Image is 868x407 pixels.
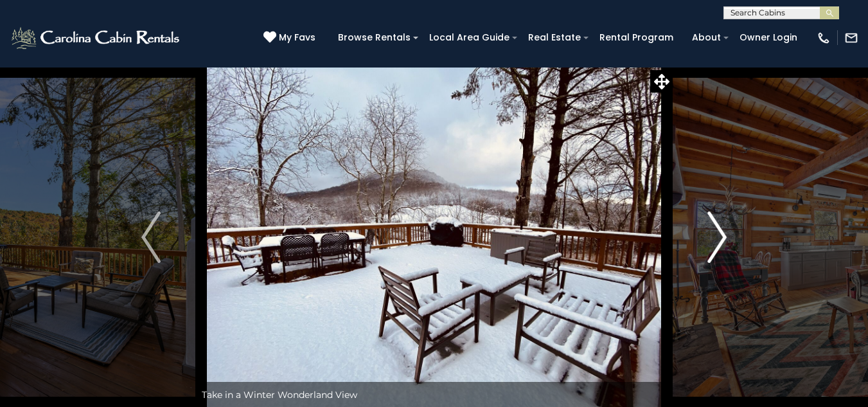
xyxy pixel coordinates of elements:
img: phone-regular-white.png [817,31,831,45]
img: mail-regular-white.png [844,31,858,45]
a: About [686,28,727,48]
a: Real Estate [522,28,587,48]
a: Rental Program [593,28,680,48]
a: My Favs [263,31,319,45]
a: Local Area Guide [423,28,516,48]
img: arrow [707,212,727,263]
img: arrow [141,212,161,263]
a: Owner Login [733,28,804,48]
span: My Favs [279,31,315,44]
a: Browse Rentals [332,28,417,48]
img: White-1-2.png [10,25,183,51]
